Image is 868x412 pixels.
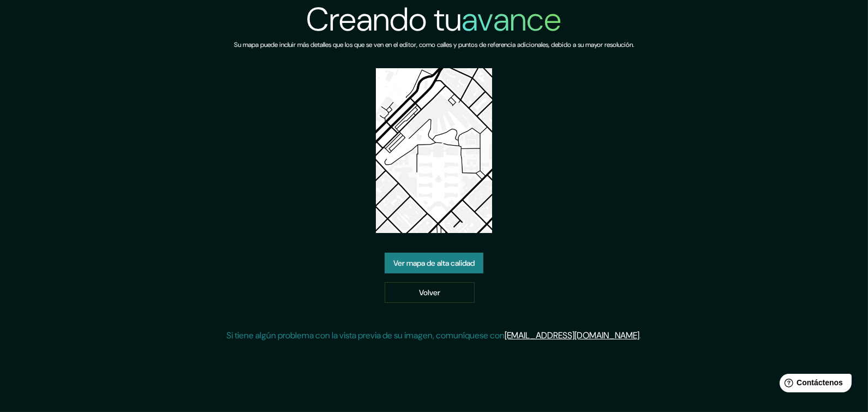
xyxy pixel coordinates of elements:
[393,258,475,268] font: Ver mapa de alta calidad
[385,282,475,303] a: Volver
[385,253,483,273] a: Ver mapa de alta calidad
[234,40,634,49] font: Su mapa puede incluir más detalles que los que se ven en el editor, como calles y puntos de refer...
[376,68,493,233] img: vista previa del mapa creado
[640,330,642,341] font: .
[419,288,440,297] font: Volver
[505,330,640,341] a: [EMAIL_ADDRESS][DOMAIN_NAME]
[771,369,856,400] iframe: Lanzador de widgets de ayuda
[227,330,505,341] font: Si tiene algún problema con la vista previa de su imagen, comuníquese con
